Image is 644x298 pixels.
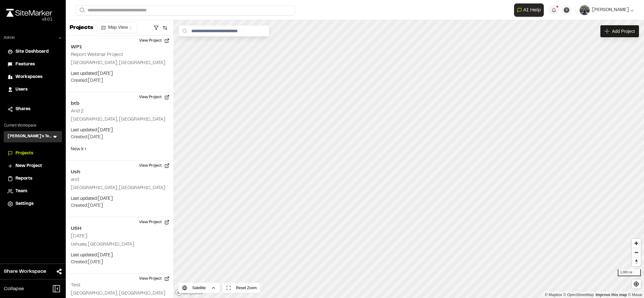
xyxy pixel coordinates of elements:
a: OpenStreetMap [563,293,594,297]
span: AI Help [523,6,541,14]
a: Projects [8,150,58,157]
span: Team [15,188,27,195]
button: Find my location [632,279,641,289]
p: [GEOGRAPHIC_DATA], [GEOGRAPHIC_DATA] [71,116,168,123]
button: Satellite [178,283,220,293]
button: Zoom in [632,239,641,248]
h2: [DATE] [71,234,87,238]
a: Team [8,188,58,195]
a: Shares [8,106,58,113]
p: [GEOGRAPHIC_DATA], [GEOGRAPHIC_DATA] [71,290,168,297]
h2: And 2 [71,109,84,113]
a: Map feedback [596,293,627,297]
span: Site Dashboard [15,48,49,55]
button: Reset Zoom [222,283,261,293]
h2: WP1 [71,43,168,51]
p: Created: [DATE] [71,259,168,266]
p: Admin [4,35,15,41]
img: User [580,5,590,15]
p: Projects [70,24,93,32]
button: View Project [135,36,173,46]
span: Reports [15,175,32,182]
a: Workspaces [8,74,58,80]
span: [PERSON_NAME] [592,7,629,14]
h2: btb [71,100,168,107]
h2: and [71,177,79,182]
button: View Project [135,217,173,227]
span: Users [15,86,28,93]
span: Settings [15,200,34,207]
div: Oh geez...please don't... [6,17,52,22]
a: Users [8,86,58,93]
h2: USH [71,225,168,232]
span: Workspaces [15,74,42,80]
button: Zoom out [632,248,641,257]
a: New Project [8,163,58,170]
span: Reset bearing to north [632,257,641,266]
button: [PERSON_NAME] [580,5,634,15]
div: Open AI Assistant [514,3,546,17]
img: rebrand.png [6,9,52,17]
div: 1,000 mi [618,269,641,276]
a: Mapbox logo [175,289,203,296]
span: Features [15,61,35,68]
p: Created: [DATE] [71,134,168,141]
span: Collapse [4,285,24,293]
button: View Project [135,92,173,102]
a: Site Dashboard [8,48,58,55]
h2: Report Webinar Project [71,52,123,57]
span: Projects [15,150,33,157]
p: [GEOGRAPHIC_DATA], [GEOGRAPHIC_DATA] [71,60,168,67]
p: Last updated: [DATE] [71,70,168,77]
p: Last updated: [DATE] [71,195,168,202]
a: Features [8,61,58,68]
button: View Project [135,161,173,171]
p: Created: [DATE] [71,77,168,84]
a: Reports [8,175,58,182]
span: Share Workspace [4,268,46,275]
button: Reset bearing to north [632,257,641,266]
h2: Ush [71,168,168,176]
p: New k r [71,146,168,153]
a: Mapbox [545,293,562,297]
span: Zoom out [632,248,641,257]
p: Ushuaia, [GEOGRAPHIC_DATA] [71,241,168,248]
button: Search [76,5,87,15]
p: Last updated: [DATE] [71,252,168,259]
span: Shares [15,106,30,113]
p: Last updated: [DATE] [71,127,168,134]
p: Current Workspace [4,123,62,128]
p: Created: [DATE] [71,202,168,209]
a: Settings [8,200,58,207]
p: [GEOGRAPHIC_DATA], [GEOGRAPHIC_DATA] [71,185,168,192]
span: New Project [15,163,42,170]
h2: Test [71,283,81,287]
a: Maxar [628,293,642,297]
canvas: Map [173,20,644,298]
h3: [PERSON_NAME]'s Test [8,134,52,140]
span: Add Project [612,28,635,34]
button: Open AI Assistant [514,3,544,17]
button: View Project [135,274,173,284]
